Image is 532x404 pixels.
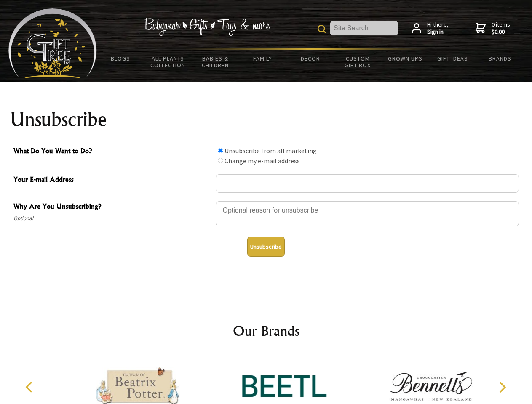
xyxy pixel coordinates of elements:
input: What Do You Want to Do? [218,158,223,163]
span: Hi there, [427,21,449,36]
label: Change my e-mail address [225,157,300,165]
img: product search [318,25,326,33]
label: Unsubscribe from all marketing [225,146,317,155]
a: BLOGS [97,50,144,67]
a: Babies & Children [192,50,239,74]
strong: Sign in [427,28,449,36]
a: Custom Gift Box [334,50,382,74]
strong: $0.00 [492,28,510,36]
a: 0 items$0.00 [476,21,510,36]
a: Family [239,50,287,67]
button: Next [493,378,511,396]
span: Optional [13,213,211,223]
h1: Unsubscribe [10,109,522,130]
a: Gift Ideas [429,50,476,67]
button: Unsubscribe [247,237,285,257]
input: Site Search [330,21,398,35]
a: Grown Ups [381,50,429,67]
span: Why Are You Unsubscribing? [13,201,211,213]
input: What Do You Want to Do? [218,148,223,153]
a: Decor [286,50,334,67]
button: Previous [21,378,40,396]
a: All Plants Collection [144,50,192,74]
img: Babywear - Gifts - Toys & more [144,18,270,36]
img: Babyware - Gifts - Toys and more... [8,8,97,78]
input: Your E-mail Address [216,174,519,193]
a: Brands [476,50,524,67]
textarea: Why Are You Unsubscribing? [216,201,519,226]
a: Hi there,Sign in [412,21,449,36]
span: 0 items [492,21,510,36]
h2: Our Brands [17,321,516,341]
span: What Do You Want to Do? [13,146,211,158]
span: Your E-mail Address [13,174,211,186]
